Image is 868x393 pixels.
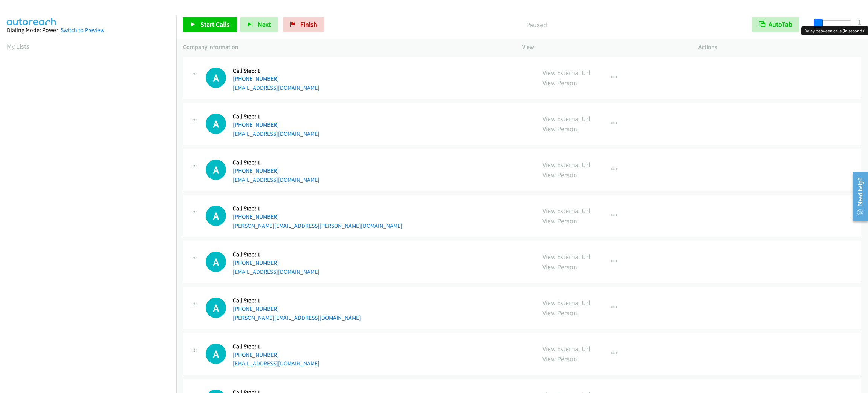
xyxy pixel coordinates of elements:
[233,84,319,91] a: [EMAIL_ADDRESS][DOMAIN_NAME]
[233,121,279,128] a: [PHONE_NUMBER]
[206,252,226,272] h1: A
[233,222,402,229] a: [PERSON_NAME][EMAIL_ADDRESS][PERSON_NAME][DOMAIN_NAME]
[206,298,226,318] div: The call is yet to be attempted
[233,305,279,312] a: [PHONE_NUMBER]
[206,298,226,318] h1: A
[300,20,317,29] span: Finish
[206,344,226,364] div: The call is yet to be attempted
[233,360,319,367] a: [EMAIL_ADDRESS][DOMAIN_NAME]
[206,344,226,364] h1: A
[846,166,868,226] iframe: Resource Center
[206,160,226,180] div: The call is yet to be attempted
[240,17,278,32] button: Next
[233,251,319,258] h5: Call Step: 1
[542,170,577,179] a: View Person
[283,17,324,32] a: Finish
[7,26,170,35] div: Dialing Mode: Power |
[61,26,104,34] a: Switch to Preview
[542,309,577,317] a: View Person
[206,206,226,226] div: The call is yet to be attempted
[206,68,226,88] h1: A
[752,17,799,32] button: AutoTab
[335,20,738,30] p: Paused
[542,263,577,271] a: View Person
[542,160,590,169] a: View External Url
[233,268,319,275] a: [EMAIL_ADDRESS][DOMAIN_NAME]
[206,252,226,272] div: The call is yet to be attempted
[522,43,685,52] p: View
[233,113,319,120] h5: Call Step: 1
[206,114,226,134] div: The call is yet to be attempted
[542,206,590,215] a: View External Url
[542,252,590,261] a: View External Url
[233,297,361,304] h5: Call Step: 1
[206,160,226,180] h1: A
[258,20,271,29] span: Next
[542,114,590,123] a: View External Url
[233,67,319,75] h5: Call Step: 1
[206,206,226,226] h1: A
[206,68,226,88] div: The call is yet to be attempted
[233,343,319,350] h5: Call Step: 1
[542,68,590,77] a: View External Url
[858,17,861,27] div: 1
[233,176,319,183] a: [EMAIL_ADDRESS][DOMAIN_NAME]
[233,351,279,358] a: [PHONE_NUMBER]
[233,259,279,266] a: [PHONE_NUMBER]
[233,75,279,82] a: [PHONE_NUMBER]
[206,114,226,134] h1: A
[233,130,319,137] a: [EMAIL_ADDRESS][DOMAIN_NAME]
[183,43,509,52] p: Company Information
[7,42,29,51] a: My Lists
[542,216,577,225] a: View Person
[200,20,230,29] span: Start Calls
[542,298,590,307] a: View External Url
[698,43,861,52] p: Actions
[542,355,577,363] a: View Person
[542,124,577,133] a: View Person
[233,159,319,166] h5: Call Step: 1
[233,167,279,174] a: [PHONE_NUMBER]
[542,78,577,87] a: View Person
[233,213,279,220] a: [PHONE_NUMBER]
[183,17,237,32] a: Start Calls
[233,314,361,321] a: [PERSON_NAME][EMAIL_ADDRESS][DOMAIN_NAME]
[542,344,590,353] a: View External Url
[233,205,402,212] h5: Call Step: 1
